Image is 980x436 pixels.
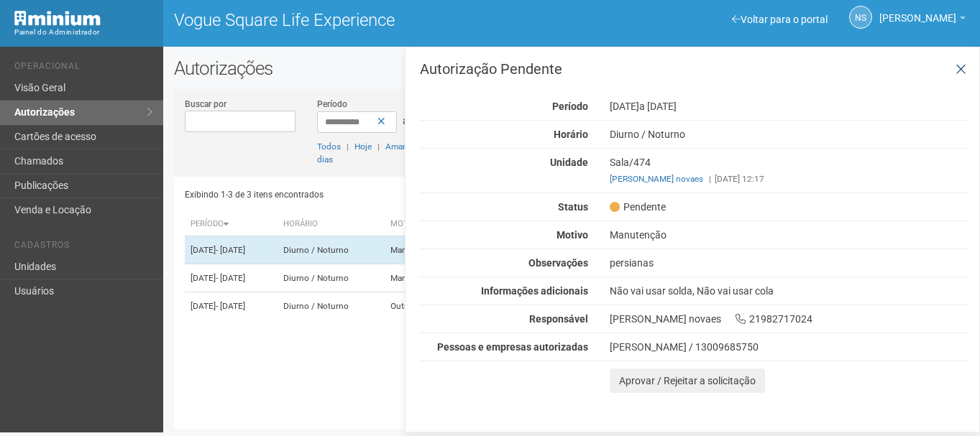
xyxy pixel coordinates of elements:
div: Exibindo 1-3 de 3 itens encontrados [185,184,567,205]
span: - [DATE] [216,273,245,283]
strong: Responsável [529,313,588,325]
div: [DATE] 12:17 [610,172,968,185]
span: | [377,142,380,152]
h1: Vogue Square Life Experience [174,11,561,29]
a: Todos [317,142,341,152]
td: [DATE] [185,292,277,320]
strong: Unidade [550,157,588,168]
span: - [DATE] [216,245,245,255]
strong: Pessoas e empresas autorizadas [437,341,588,353]
a: Hoje [354,142,372,152]
span: a [DATE] [639,101,677,112]
div: Painel do Administrador [14,26,152,39]
td: [DATE] [185,236,277,264]
a: [PERSON_NAME] novaes [610,174,703,184]
td: Diurno / Noturno [278,292,385,320]
label: Buscar por [185,98,226,111]
strong: Período [552,101,588,112]
a: [PERSON_NAME] [879,14,966,26]
td: Diurno / Noturno [278,264,385,292]
div: Sala/474 [599,156,979,185]
div: persianas [599,256,979,269]
label: Período [317,98,347,111]
td: Manutenção [385,236,467,264]
a: Voltar para o portal [732,14,828,25]
h3: Autorização Pendente [420,62,968,76]
div: [DATE] [599,100,979,113]
div: Diurno / Noturno [599,128,979,141]
td: Manutenção [385,264,467,292]
div: Manutenção [599,228,979,241]
div: [PERSON_NAME] / 13009685750 [610,340,968,353]
button: Aprovar / Rejeitar a solicitação [610,368,765,393]
h2: Autorizações [174,57,969,79]
td: Diurno / Noturno [278,236,385,264]
td: [DATE] [185,264,277,292]
a: NS [849,6,872,29]
span: a [403,115,408,126]
div: Não vai usar solda, Não vai usar cola [599,284,979,297]
a: Amanhã [385,142,417,152]
strong: Motivo [557,229,588,241]
strong: Observações [528,257,588,269]
div: [PERSON_NAME] novaes 21982717024 [599,312,979,325]
th: Período [185,213,277,236]
strong: Horário [554,129,588,140]
th: Motivo [385,213,467,236]
li: Operacional [14,61,152,76]
span: | [709,174,711,184]
span: - [DATE] [216,301,245,311]
th: Horário [278,213,385,236]
strong: Informações adicionais [481,285,588,297]
li: Cadastros [14,240,152,255]
td: Outros [385,292,467,320]
span: | [347,142,349,152]
img: Minium [14,11,101,26]
strong: Status [558,201,588,213]
span: Pendente [610,200,666,213]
